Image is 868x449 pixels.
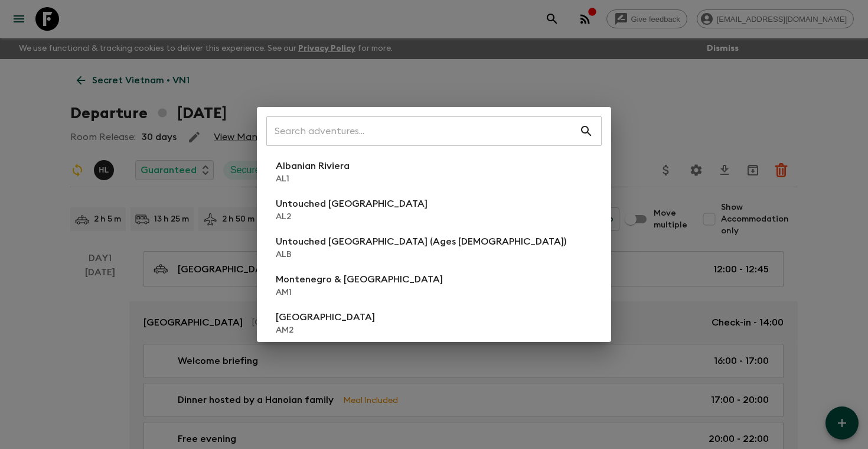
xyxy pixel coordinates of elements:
[266,115,579,148] input: Search adventures...
[276,249,566,261] p: ALB
[276,235,566,249] p: Untouched [GEOGRAPHIC_DATA] (Ages [DEMOGRAPHIC_DATA])
[276,310,375,324] p: [GEOGRAPHIC_DATA]
[276,211,428,223] p: AL2
[276,287,443,298] p: AM1
[276,173,350,185] p: AL1
[276,272,443,287] p: Montenegro & [GEOGRAPHIC_DATA]
[276,324,375,336] p: AM2
[276,197,428,211] p: Untouched [GEOGRAPHIC_DATA]
[276,159,350,173] p: Albanian Riviera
